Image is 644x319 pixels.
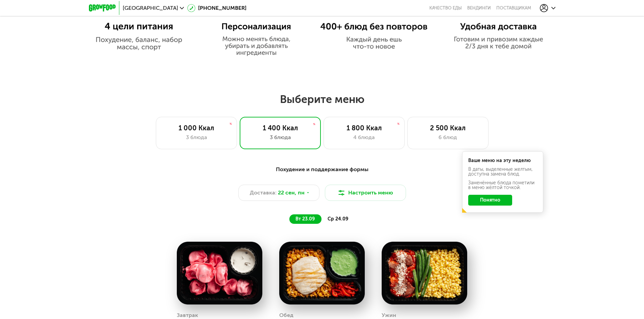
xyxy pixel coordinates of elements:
div: 4 блюда [331,133,398,141]
span: вт 23.09 [295,216,315,222]
div: Заменённые блюда пометили в меню жёлтой точкой. [468,181,537,190]
a: Вендинги [467,5,491,11]
div: 1 000 Ккал [163,124,230,132]
a: [PHONE_NUMBER] [187,4,246,12]
span: Доставка: [250,189,277,197]
h2: Выберите меню [22,92,622,106]
button: Настроить меню [325,185,406,201]
div: 6 блюд [414,133,481,141]
div: 3 блюда [247,133,314,141]
button: Понятно [468,195,512,206]
div: 1 800 Ккал [331,124,398,132]
div: 2 500 Ккал [414,124,481,132]
span: ср 24.09 [328,216,348,222]
div: Ваше меню на эту неделю [468,158,537,163]
div: 3 блюда [163,133,230,141]
div: В даты, выделенные желтым, доступна замена блюд. [468,167,537,177]
a: Качество еды [429,5,462,11]
div: поставщикам [496,5,531,11]
div: 1 400 Ккал [247,124,314,132]
div: Похудение и поддержание формы [122,165,522,174]
span: [GEOGRAPHIC_DATA] [123,5,178,11]
span: 22 сен, пн [278,189,305,197]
